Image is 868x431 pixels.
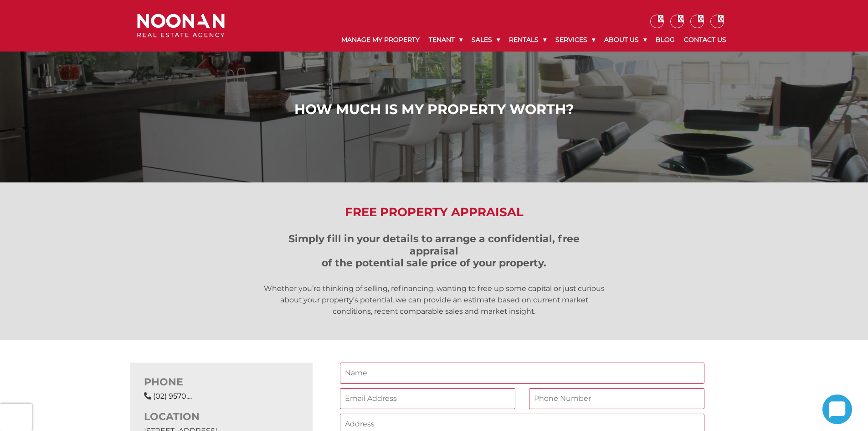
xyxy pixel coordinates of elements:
[153,392,192,400] a: Click to reveal phone number
[504,28,551,52] a: Rentals
[424,28,467,52] a: Tenant
[263,283,605,317] p: Whether you’re thinking of selling, refinancing, wanting to free up some capital or just curious ...
[551,28,600,52] a: Services
[340,388,515,409] input: Email Address
[137,14,225,38] img: Noonan Real Estate Agency
[130,205,738,219] h2: Free Property Appraisal
[144,376,299,388] h3: PHONE
[139,101,729,118] h1: How Much is My Property Worth?
[144,411,299,423] h3: LOCATION
[651,28,679,52] a: Blog
[529,388,704,409] input: Phone Number
[467,28,504,52] a: Sales
[340,363,704,384] input: Name
[679,28,731,52] a: Contact Us
[337,28,424,52] a: Manage My Property
[263,233,605,269] h3: Simply fill in your details to arrange a confidential, free appraisal of the potential sale price...
[600,28,651,52] a: About Us
[153,392,192,400] span: (02) 9570....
